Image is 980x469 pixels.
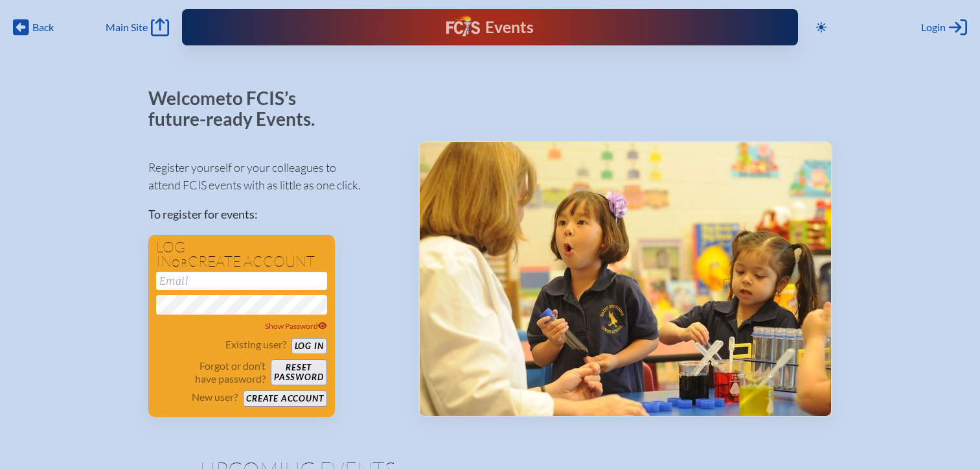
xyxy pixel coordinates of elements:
[265,321,327,331] span: Show Password
[420,142,831,416] img: Events
[156,359,266,385] p: Forgot or don’t have password?
[271,359,326,385] button: Resetpassword
[148,159,398,194] p: Register yourself or your colleagues to attend FCIS events with as little as one click.
[148,206,398,223] p: To register for events:
[172,256,188,269] span: or
[106,18,169,36] a: Main Site
[32,21,54,34] span: Back
[156,240,327,269] h1: Log in create account
[156,272,327,290] input: Email
[291,338,327,354] button: Log in
[106,21,148,34] span: Main Site
[921,21,946,34] span: Login
[357,16,623,39] div: FCIS Events — Future ready
[243,391,326,407] button: Create account
[192,391,238,403] p: New user?
[148,88,330,129] p: Welcome to FCIS’s future-ready Events.
[225,338,286,351] p: Existing user?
